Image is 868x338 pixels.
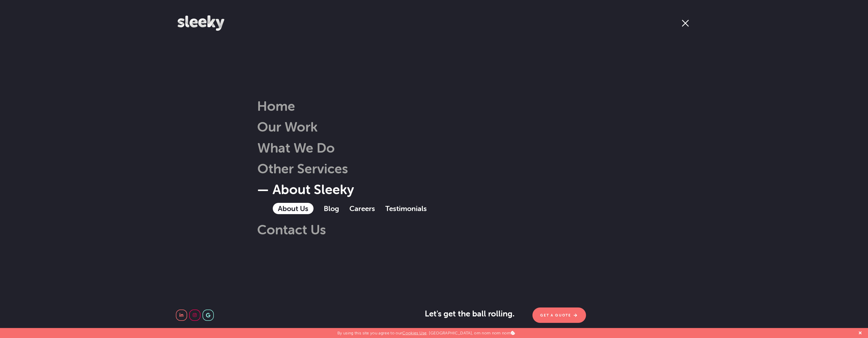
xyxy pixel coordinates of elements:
a: About Us [273,203,314,214]
a: Testimonials [385,204,427,213]
span: . [522,309,524,318]
a: What We Do [242,140,335,156]
a: Contact Us [257,221,326,238]
p: By using this site you agree to our . [GEOGRAPHIC_DATA], om nom nom nom [337,328,515,335]
a: Blog [324,204,339,213]
img: Sleeky Web Design Newcastle [178,15,224,31]
a: Other Services [242,160,348,177]
a: Careers [349,204,375,213]
a: Cookies Use [402,331,427,335]
a: Our Work [257,118,318,135]
a: Get A Quote [532,307,586,323]
span: Let's get the ball rolling [425,309,514,319]
a: Home [257,98,295,114]
a: About Sleeky [257,181,354,197]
